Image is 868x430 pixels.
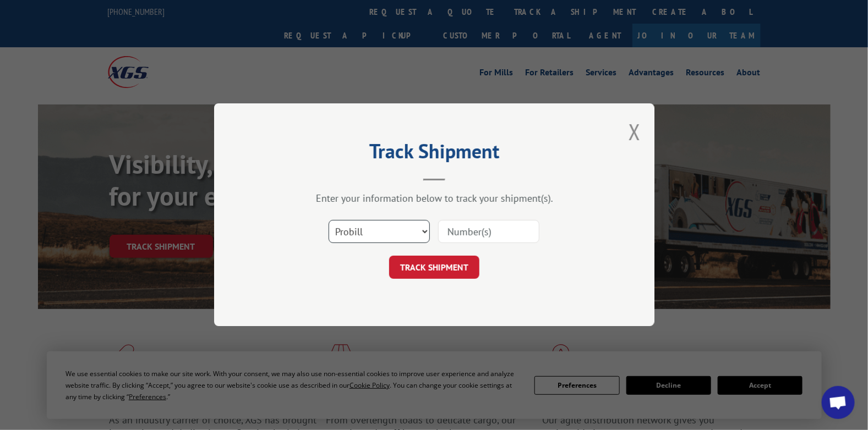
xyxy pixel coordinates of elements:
button: Close modal [629,117,641,146]
button: TRACK SHIPMENT [389,256,479,279]
div: Open chat [822,386,855,419]
input: Number(s) [438,220,539,244]
div: Enter your information below to track your shipment(s). [269,192,599,205]
h2: Track Shipment [269,144,599,164]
